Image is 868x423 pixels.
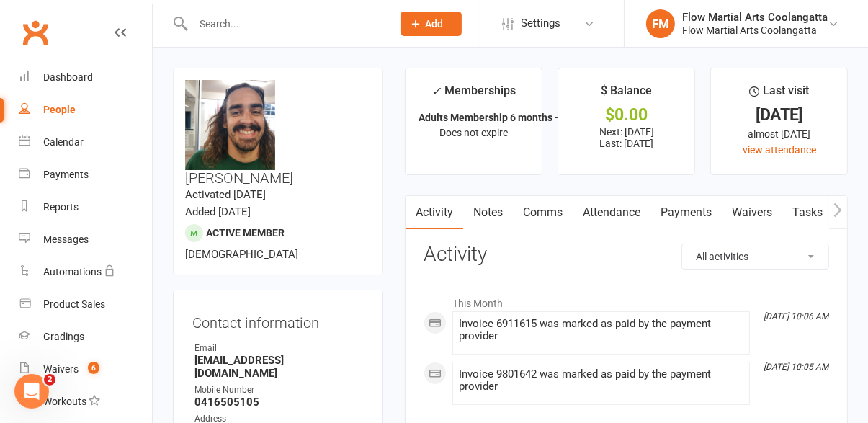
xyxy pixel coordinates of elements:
[185,248,298,261] span: [DEMOGRAPHIC_DATA]
[19,126,152,159] a: Calendar
[14,374,49,409] iframe: Intercom live chat
[431,81,516,108] div: Memberships
[724,107,834,123] div: [DATE]
[19,288,152,321] a: Product Sales
[513,196,573,229] a: Comms
[431,84,441,98] i: ✓
[19,353,152,386] a: Waivers 6
[463,196,513,229] a: Notes
[43,396,86,407] div: Workouts
[724,126,834,142] div: almost [DATE]
[19,223,152,256] a: Messages
[459,318,743,342] div: Invoice 6911615 was marked as paid by the payment provider
[43,169,89,180] div: Payments
[571,107,681,123] div: $0.00
[401,12,462,36] button: Add
[743,144,816,156] a: view attendance
[43,266,102,277] div: Automations
[43,363,79,375] div: Waivers
[764,362,828,372] i: [DATE] 10:05 AM
[19,159,152,191] a: Payments
[43,298,105,310] div: Product Sales
[406,196,463,229] a: Activity
[682,11,828,24] div: Flow Martial Arts Coolangatta
[521,7,560,40] span: Settings
[19,191,152,223] a: Reports
[185,205,251,218] time: Added [DATE]
[189,14,382,34] input: Search...
[424,288,829,311] li: This Month
[43,104,76,115] div: People
[573,196,650,229] a: Attendance
[426,18,444,30] span: Add
[439,127,508,138] span: Does not expire
[19,61,152,94] a: Dashboard
[424,244,829,266] h3: Activity
[43,136,84,148] div: Calendar
[194,396,364,409] strong: 0416505105
[194,342,364,355] div: Email
[682,24,828,37] div: Flow Martial Arts Coolangatta
[722,196,782,229] a: Waivers
[192,309,364,331] h3: Contact information
[782,196,833,229] a: Tasks
[185,188,266,201] time: Activated [DATE]
[206,227,285,239] span: Active member
[601,81,652,107] div: $ Balance
[43,71,93,83] div: Dashboard
[43,331,84,342] div: Gradings
[43,233,89,245] div: Messages
[19,256,152,288] a: Automations
[646,9,675,38] div: FM
[459,368,743,393] div: Invoice 9801642 was marked as paid by the payment provider
[19,386,152,418] a: Workouts
[419,112,594,123] strong: Adults Membership 6 months - Weekly
[650,196,722,229] a: Payments
[44,374,55,386] span: 2
[194,383,364,397] div: Mobile Number
[19,94,152,126] a: People
[88,362,99,374] span: 6
[571,126,681,149] p: Next: [DATE] Last: [DATE]
[749,81,809,107] div: Last visit
[43,201,79,213] div: Reports
[764,311,828,321] i: [DATE] 10:06 AM
[185,80,371,186] h3: [PERSON_NAME]
[19,321,152,353] a: Gradings
[194,354,364,380] strong: [EMAIL_ADDRESS][DOMAIN_NAME]
[185,80,275,170] img: image1659318235.png
[17,14,53,50] a: Clubworx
